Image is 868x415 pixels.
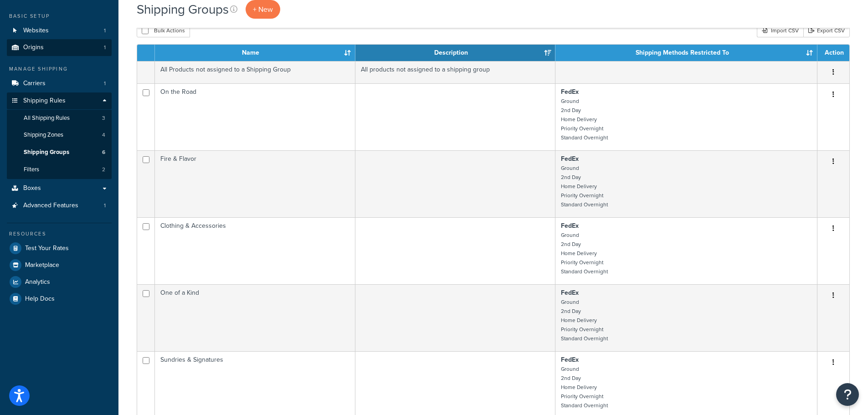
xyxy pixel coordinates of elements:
li: Shipping Groups [7,144,112,161]
span: Shipping Zones [24,131,63,139]
span: 1 [104,80,106,87]
td: Fire & Flavor [155,150,355,217]
strong: FedEx [561,87,579,97]
span: Carriers [23,80,46,87]
button: Bulk Actions [137,24,190,37]
a: Shipping Zones 4 [7,127,112,143]
a: Shipping Rules [7,92,112,109]
strong: FedEx [561,355,579,364]
span: Marketplace [25,261,59,269]
span: 3 [102,114,105,122]
a: Websites 1 [7,22,112,39]
td: Clothing & Accessories [155,217,355,284]
a: Test Your Rates [7,240,112,256]
span: Shipping Rules [23,97,66,105]
small: Ground 2nd Day Home Delivery Priority Overnight Standard Overnight [561,164,608,209]
strong: FedEx [561,221,579,231]
li: Origins [7,39,112,56]
span: Help Docs [25,295,55,303]
a: Boxes [7,180,112,197]
td: All Products not assigned to a Shipping Group [155,61,355,83]
strong: FedEx [561,154,579,164]
small: Ground 2nd Day Home Delivery Priority Overnight Standard Overnight [561,97,608,142]
div: Basic Setup [7,12,112,20]
th: Name: activate to sort column ascending [155,45,355,61]
div: Manage Shipping [7,65,112,73]
td: On the Road [155,83,355,150]
h1: Shipping Groups [137,0,229,18]
a: Origins 1 [7,39,112,56]
span: 6 [102,149,105,156]
li: Filters [7,161,112,178]
a: Analytics [7,274,112,290]
li: Websites [7,22,112,39]
a: Help Docs [7,291,112,307]
th: Shipping Methods Restricted To: activate to sort column ascending [555,45,817,61]
a: Marketplace [7,257,112,273]
a: All Shipping Rules 3 [7,110,112,127]
small: Ground 2nd Day Home Delivery Priority Overnight Standard Overnight [561,231,608,276]
li: Advanced Features [7,197,112,214]
a: Shipping Groups 6 [7,144,112,161]
th: Action [817,45,849,61]
li: Carriers [7,75,112,92]
span: Filters [24,166,39,174]
small: Ground 2nd Day Home Delivery Priority Overnight Standard Overnight [561,365,608,410]
small: Ground 2nd Day Home Delivery Priority Overnight Standard Overnight [561,298,608,343]
span: 1 [104,27,106,35]
span: All Shipping Rules [24,114,70,122]
a: Filters 2 [7,161,112,178]
li: Shipping Zones [7,127,112,143]
span: 1 [104,202,106,210]
div: Import CSV [757,24,803,37]
td: All products not assigned to a shipping group [355,61,556,83]
strong: FedEx [561,288,579,297]
a: Export CSV [803,24,850,37]
td: One of a Kind [155,284,355,351]
span: + New [253,4,273,15]
a: Advanced Features 1 [7,197,112,214]
li: All Shipping Rules [7,110,112,127]
span: Shipping Groups [24,149,69,156]
th: Description: activate to sort column ascending [355,45,556,61]
span: Test Your Rates [25,245,69,252]
span: Origins [23,44,44,51]
a: Carriers 1 [7,75,112,92]
span: 4 [102,131,105,139]
span: Websites [23,27,49,35]
span: Analytics [25,278,50,286]
span: 2 [102,166,105,174]
button: Open Resource Center [836,383,859,406]
li: Shipping Rules [7,92,112,179]
span: 1 [104,44,106,51]
span: Boxes [23,184,41,192]
span: Advanced Features [23,202,78,210]
div: Resources [7,230,112,238]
